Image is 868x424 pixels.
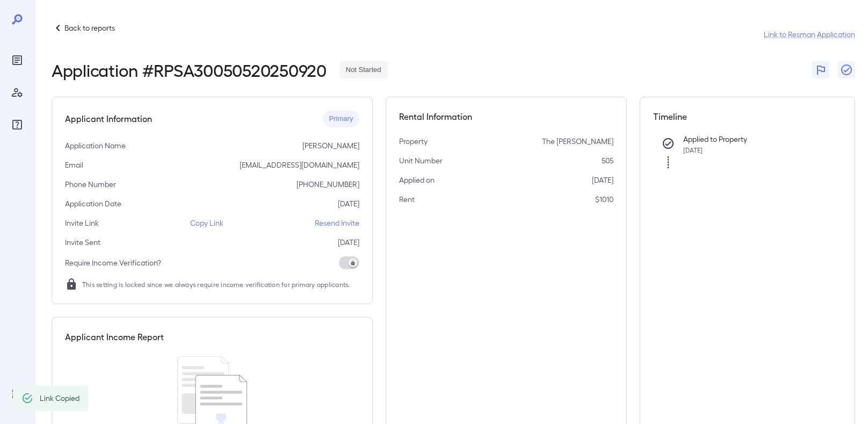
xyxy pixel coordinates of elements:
[65,179,116,190] p: Phone Number
[592,175,613,185] p: [DATE]
[296,179,359,190] p: [PHONE_NUMBER]
[52,60,327,80] h2: Application # RPSA30050520250920
[64,23,115,33] p: Back to reports
[338,237,359,248] p: [DATE]
[65,112,152,125] h5: Applicant Information
[9,116,26,133] div: FAQ
[315,218,359,228] p: Resend Invite
[838,61,855,78] button: Close Report
[65,140,126,151] p: Application Name
[338,198,359,209] p: [DATE]
[82,279,350,290] span: This setting is locked since we always require income verification for primary applicants.
[9,385,26,403] div: Log Out
[65,198,121,209] p: Application Date
[764,29,855,40] a: Link to Resman Application
[812,61,829,78] button: Flag Report
[683,146,703,154] span: [DATE]
[399,155,443,166] p: Unit Number
[602,155,613,166] p: 505
[595,194,613,205] p: $1010
[399,194,415,205] p: Rent
[399,110,613,123] h5: Rental Information
[240,160,359,170] p: [EMAIL_ADDRESS][DOMAIN_NAME]
[399,136,428,147] p: Property
[323,114,360,124] span: Primary
[40,389,79,408] div: Link Copied
[399,175,435,185] p: Applied on
[65,330,164,343] h5: Applicant Income Report
[65,237,100,248] p: Invite Sent
[9,84,26,101] div: Manage Users
[683,134,824,145] p: Applied to Property
[65,257,161,268] p: Require Income Verification?
[653,110,842,123] h5: Timeline
[542,136,613,147] p: The [PERSON_NAME]
[190,218,223,228] p: Copy Link
[65,218,99,228] p: Invite Link
[302,140,359,151] p: [PERSON_NAME]
[339,65,388,75] span: Not Started
[9,52,26,69] div: Reports
[65,160,83,170] p: Email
